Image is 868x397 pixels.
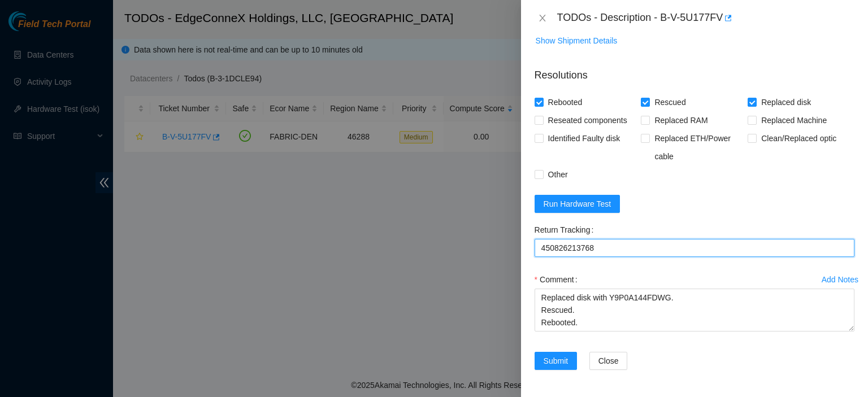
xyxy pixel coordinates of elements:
span: Reseated components [544,111,632,129]
button: Show Shipment Details [535,32,618,50]
div: Add Notes [822,276,858,283]
span: Close [598,355,619,367]
span: Run Hardware Test [544,198,611,210]
span: Rebooted [544,93,587,111]
span: Submit [544,355,568,367]
button: Close [589,352,628,370]
label: Return Tracking [535,221,598,239]
button: Add Notes [821,271,859,289]
span: Replaced RAM [650,111,712,129]
span: Replaced disk [757,93,815,111]
button: Run Hardware Test [535,195,620,213]
label: Comment [535,271,582,289]
span: Identified Faulty disk [544,129,625,147]
span: Rescued [650,93,690,111]
textarea: Comment [535,289,854,331]
input: Return Tracking [535,239,854,257]
span: close [538,14,547,23]
button: Close [535,13,550,24]
span: Replaced ETH/Power cable [650,129,748,165]
p: Resolutions [535,59,854,83]
span: Replaced Machine [757,111,831,129]
span: Show Shipment Details [536,34,618,47]
span: Clean/Replaced optic [757,129,841,147]
span: Other [544,165,572,184]
button: Submit [535,352,578,370]
div: TODOs - Description - B-V-5U177FV [557,9,854,27]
